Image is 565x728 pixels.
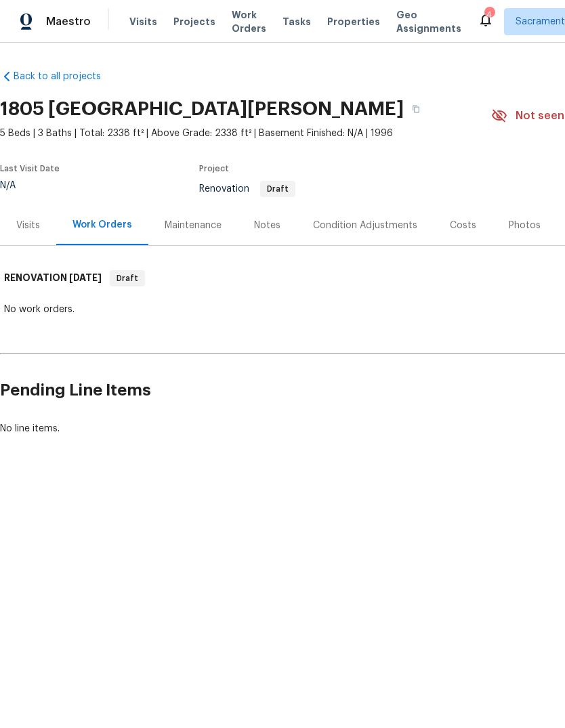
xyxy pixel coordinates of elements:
[404,97,428,121] button: Copy Address
[450,219,476,232] div: Costs
[509,219,541,232] div: Photos
[165,219,222,232] div: Maintenance
[282,17,311,26] span: Tasks
[313,219,417,232] div: Condition Adjustments
[46,15,91,28] span: Maestro
[232,8,266,35] span: Work Orders
[129,15,157,28] span: Visits
[111,272,144,285] span: Draft
[199,184,295,194] span: Renovation
[69,273,102,282] span: [DATE]
[16,219,40,232] div: Visits
[199,165,229,173] span: Project
[173,15,215,28] span: Projects
[261,185,294,193] span: Draft
[327,15,380,28] span: Properties
[254,219,280,232] div: Notes
[72,218,132,232] div: Work Orders
[484,8,494,22] div: 4
[4,270,102,286] h6: RENOVATION
[396,8,461,35] span: Geo Assignments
